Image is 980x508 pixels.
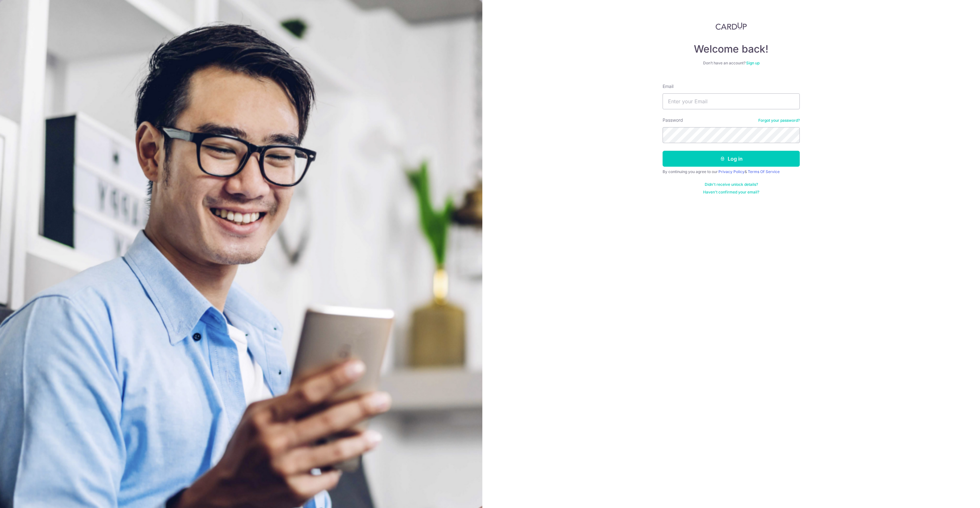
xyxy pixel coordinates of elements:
[663,93,800,109] input: Enter your Email
[703,190,759,195] a: Haven't confirmed your email?
[716,22,747,30] img: CardUp Logo
[746,61,760,65] a: Sign up
[663,169,800,174] div: By continuing you agree to our &
[663,83,673,90] label: Email
[663,117,683,123] label: Password
[718,169,745,174] a: Privacy Policy
[705,182,758,187] a: Didn't receive unlock details?
[748,169,780,174] a: Terms Of Service
[758,118,800,123] a: Forgot your password?
[663,43,800,55] h4: Welcome back!
[663,151,800,167] button: Log in
[663,61,800,66] div: Don’t have an account?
